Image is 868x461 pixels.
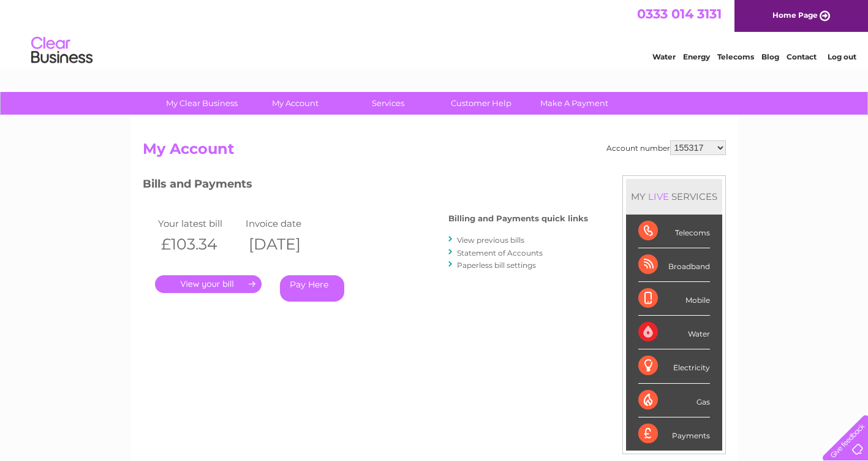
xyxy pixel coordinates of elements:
div: Water [638,316,710,349]
a: Contact [787,52,817,61]
h4: Billing and Payments quick links [448,214,588,223]
td: Invoice date [243,215,331,232]
div: MY SERVICES [626,179,722,214]
div: LIVE [646,191,671,202]
a: 0333 014 3131 [637,6,722,21]
div: Payments [638,417,710,451]
a: Water [652,52,676,61]
a: Blog [761,52,779,61]
a: Log out [828,52,856,61]
div: Mobile [638,282,710,316]
div: Electricity [638,349,710,383]
a: My Account [244,92,345,115]
div: Telecoms [638,215,710,248]
a: . [155,275,262,293]
a: Statement of Accounts [457,248,543,257]
th: £103.34 [155,232,243,257]
img: logo.png [31,32,93,69]
td: Your latest bill [155,215,243,232]
a: View previous bills [457,235,524,245]
div: Gas [638,384,710,417]
a: My Clear Business [151,92,252,115]
a: Energy [683,52,710,61]
div: Broadband [638,248,710,282]
a: Paperless bill settings [457,261,536,270]
div: Clear Business is a trading name of Verastar Limited (registered in [GEOGRAPHIC_DATA] No. 3667643... [145,7,724,59]
a: Pay Here [280,275,344,302]
h3: Bills and Payments [143,175,588,197]
h2: My Account [143,140,726,164]
th: [DATE] [243,232,331,257]
a: Telecoms [717,52,754,61]
a: Services [338,92,439,115]
a: Customer Help [431,92,532,115]
div: Account number [606,140,726,155]
a: Make A Payment [524,92,625,115]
